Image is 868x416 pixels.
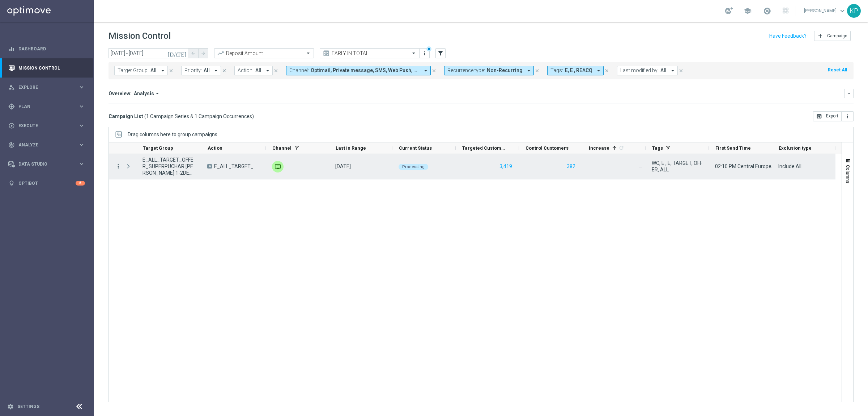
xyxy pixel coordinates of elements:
span: Channel: [289,67,309,74]
button: Action: All arrow_drop_down [234,66,273,75]
span: All [204,67,210,74]
span: Processing [402,165,425,169]
i: preview [323,50,330,57]
span: E, E , REACQ [565,67,592,74]
i: gps_fixed [8,103,15,110]
i: close [678,68,684,73]
div: equalizer Dashboard [8,46,85,52]
span: Control Customers [526,145,569,151]
button: Mission Control [8,65,85,71]
span: Columns [845,165,851,183]
button: keyboard_arrow_down [844,89,854,98]
span: E_ALL_TARGET_OFFER_SUPERPUCHAR NIEMIEC 1-2DEPO WO_160825 [142,157,195,176]
a: Dashboard [18,39,85,58]
button: open_in_browser Export [813,111,842,121]
button: close [604,67,610,75]
button: arrow_forward [198,48,208,58]
i: settings [7,403,14,410]
div: Data Studio [8,161,78,167]
input: Have Feedback? [769,33,807,38]
span: WO, E , E, TARGET, OFFER, ALL [652,160,703,173]
span: Action: [238,67,254,74]
i: arrow_drop_down [154,90,161,97]
button: Channel: Optimail, Private message, SMS, Web Push, XtremePush arrow_drop_down [286,66,431,75]
span: Last in Range [336,145,366,151]
i: close [431,68,437,73]
ng-select: Deposit Amount [214,48,314,58]
span: Analyze [18,143,78,147]
h1: Mission Control [109,31,171,41]
i: arrow_forward [201,51,206,56]
div: Row Groups [128,132,217,137]
i: keyboard_arrow_right [78,84,85,91]
button: close [534,67,540,75]
button: Last modified by: All arrow_drop_down [617,66,678,75]
i: filter_alt [437,50,444,57]
div: There are unsaved changes [426,46,431,51]
i: arrow_drop_down [595,67,602,74]
span: Current Status [399,145,432,151]
i: open_in_browser [816,113,822,119]
input: Select date range [109,48,188,58]
h3: Campaign List [109,113,254,120]
i: more_vert [422,50,427,56]
i: add [817,33,823,39]
span: Include All [778,163,801,169]
button: filter_alt [435,48,446,58]
span: All [660,67,667,74]
button: lightbulb Optibot 8 [8,180,85,186]
span: Campaign [827,33,847,38]
div: Optibot [8,174,85,193]
i: trending_up [217,50,224,57]
i: arrow_drop_down [422,67,429,74]
span: E_ALL_TARGET_OFFER_SUPERPUCHAR NIEMIEC 1-2DEPO WO_160825 [214,163,260,170]
span: Non-Recurring [487,67,523,74]
button: close [168,67,174,75]
div: 16 Aug 2025, Saturday [335,163,351,170]
i: arrow_drop_down [669,67,676,74]
button: more_vert [115,163,122,170]
span: Calculate column [617,144,624,152]
span: Plan [18,104,78,109]
a: Settings [17,404,39,409]
button: more_vert [421,49,428,58]
span: ( [144,113,146,120]
button: person_search Explore keyboard_arrow_right [8,84,85,90]
button: gps_fixed Plan keyboard_arrow_right [8,104,85,109]
button: [DATE] [166,48,188,59]
div: Press SPACE to select this row. [329,154,835,179]
div: Dashboard [8,39,85,58]
colored-tag: Processing [399,163,428,170]
i: equalizer [8,46,15,52]
i: [DATE] [167,50,187,57]
i: track_changes [8,142,15,148]
button: close [221,67,227,75]
span: Analysis [134,90,154,97]
span: — [638,164,642,170]
button: close [431,67,437,75]
multiple-options-button: Export to CSV [813,113,854,119]
i: more_vert [844,113,850,119]
span: Action [208,145,222,151]
button: close [273,67,279,75]
button: close [678,67,684,75]
div: Execute [8,122,78,129]
a: Mission Control [18,58,85,78]
button: play_circle_outline Execute keyboard_arrow_right [8,123,85,129]
i: play_circle_outline [8,122,15,129]
i: close [169,68,174,73]
button: Tags: E, E , REACQ arrow_drop_down [547,66,604,75]
button: Analysis arrow_drop_down [132,90,163,97]
span: First Send Time [715,145,751,151]
span: keyboard_arrow_down [838,7,846,15]
span: school [744,7,752,15]
i: close [535,68,540,73]
i: arrow_drop_down [159,67,166,74]
span: Increase [589,145,609,151]
span: All [150,67,157,74]
button: Reset All [827,66,848,74]
span: Explore [18,85,78,90]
